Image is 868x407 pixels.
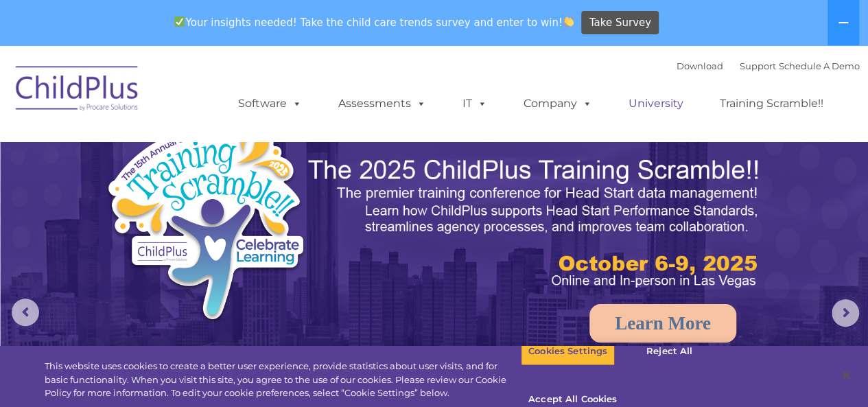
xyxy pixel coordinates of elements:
[706,90,837,117] a: Training Scramble!!
[779,60,860,71] a: Schedule A Demo
[169,9,580,36] span: Your insights needed! Take the child care trends survey and enter to win!
[626,337,712,366] button: Reject All
[740,60,776,71] a: Support
[677,60,860,71] font: |
[449,90,501,117] a: IT
[174,16,185,27] img: ✅
[45,360,521,400] div: This website uses cookies to create a better user experience, provide statistics about user visit...
[521,337,615,366] button: Cookies Settings
[563,16,574,27] img: 👏
[677,60,723,71] a: Download
[581,11,659,35] a: Take Survey
[224,90,316,117] a: Software
[589,11,651,35] span: Take Survey
[191,91,233,101] span: Last name
[615,90,697,117] a: University
[191,147,249,157] span: Phone number
[831,360,861,391] button: Close
[9,56,146,125] img: ChildPlus by Procare Solutions
[325,90,440,117] a: Assessments
[589,304,736,342] a: Learn More
[510,90,606,117] a: Company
